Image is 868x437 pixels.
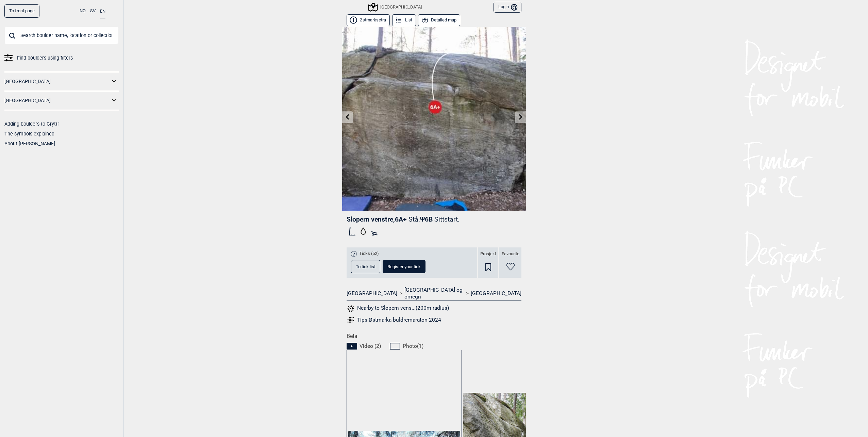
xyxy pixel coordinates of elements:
input: Search boulder name, location or collection [4,27,119,44]
div: Prosjekt [478,247,498,278]
a: About [PERSON_NAME] [4,141,55,146]
p: Sittstart. [434,215,460,223]
img: Slopern venstre 200322 [342,27,526,211]
div: [GEOGRAPHIC_DATA] [369,3,422,11]
a: Find boulders using filters [4,53,119,63]
nav: > > [347,287,521,301]
a: The symbols explained [4,131,54,136]
span: Video ( 2 ) [360,343,381,350]
span: Photo ( 1 ) [403,343,423,350]
button: Detailed map [418,14,460,26]
a: [GEOGRAPHIC_DATA] [347,290,397,297]
button: Register your tick [383,260,425,273]
a: To front page [4,4,39,18]
a: [GEOGRAPHIC_DATA] [4,77,110,86]
button: SV [90,4,96,18]
span: Slopern venstre , 6A+ [347,215,407,223]
span: Ticks (52) [359,251,379,257]
a: [GEOGRAPHIC_DATA] [4,96,110,106]
button: EN [100,4,105,18]
span: Register your tick [387,264,421,269]
span: Favourite [502,251,519,257]
a: [GEOGRAPHIC_DATA] [471,290,521,297]
button: List [392,14,416,26]
button: Login [494,2,521,13]
p: Stå. [408,215,420,223]
button: To tick list [351,260,380,273]
span: To tick list [356,264,375,269]
span: Find boulders using filters [17,53,73,63]
button: NO [80,4,86,18]
div: Tips: Østmarka buldremaraton 2024 [357,317,441,323]
a: Adding boulders to Gryttr [4,121,59,127]
span: Ψ 6B [420,215,460,223]
button: Nearby to Slopern vens...(200m radius) [347,304,449,313]
a: Tips:Østmarka buldremaraton 2024 [347,316,521,324]
a: [GEOGRAPHIC_DATA] og omegn [404,287,464,301]
button: Østmarksetra [347,14,390,26]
